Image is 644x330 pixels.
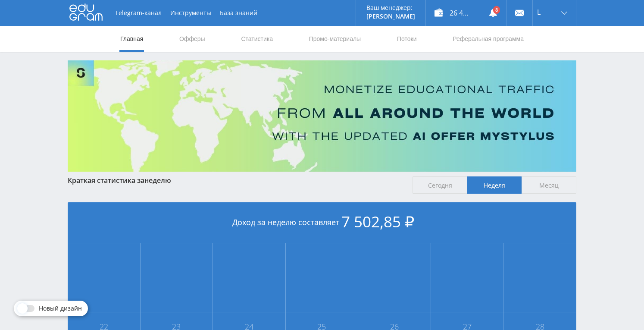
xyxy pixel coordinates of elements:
[504,323,576,330] span: 28
[467,176,522,194] span: Неделя
[141,323,213,330] span: 23
[522,176,576,194] span: Месяц
[366,13,415,20] p: [PERSON_NAME]
[359,323,430,330] span: 26
[431,323,503,330] span: 27
[537,9,541,16] span: L
[240,26,274,52] a: Статистика
[452,26,525,52] a: Реферальная программа
[39,305,82,312] span: Новый дизайн
[68,202,576,243] div: Доход за неделю составляет
[341,211,414,232] span: 7 502,85 ₽
[366,4,415,11] p: Ваш менеджер:
[68,176,404,184] div: Краткая статистика за
[213,323,285,330] span: 24
[413,176,467,194] span: Сегодня
[68,60,576,172] img: Banner
[308,26,362,52] a: Промо-материалы
[119,26,144,52] a: Главная
[396,26,418,52] a: Потоки
[178,26,206,52] a: Офферы
[144,176,171,185] span: неделю
[68,323,140,330] span: 22
[286,323,358,330] span: 25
